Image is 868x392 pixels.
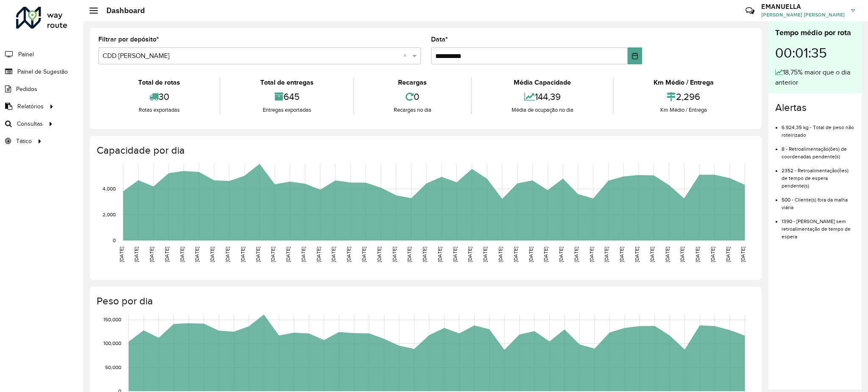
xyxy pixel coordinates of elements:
[695,247,700,262] text: [DATE]
[17,67,68,76] span: Painel de Sugestão
[710,247,715,262] text: [DATE]
[105,364,121,370] text: 50,000
[316,247,321,262] text: [DATE]
[528,247,534,262] text: [DATE]
[270,247,275,262] text: [DATE]
[775,67,855,88] div: 18,75% maior que o dia anterior
[240,247,245,262] text: [DATE]
[513,247,518,262] text: [DATE]
[775,27,855,39] div: Tempo médio por rota
[616,88,751,106] div: 2,296
[474,77,611,88] div: Média Capacidade
[16,85,37,94] span: Pedidos
[761,3,845,11] h3: EMANUELLA
[467,247,473,262] text: [DATE]
[741,2,759,20] a: Contato Rápido
[474,106,611,114] div: Média de ocupação no dia
[331,247,336,262] text: [DATE]
[223,77,351,88] div: Total de entregas
[498,247,503,262] text: [DATE]
[209,247,215,262] text: [DATE]
[103,212,116,217] text: 2,000
[376,247,382,262] text: [DATE]
[782,211,855,240] li: 1390 - [PERSON_NAME] sem retroalimentação de tempo de espera
[223,106,351,114] div: Entregas exportadas
[775,39,855,67] div: 00:01:35
[255,247,261,262] text: [DATE]
[543,247,548,262] text: [DATE]
[179,247,185,262] text: [DATE]
[452,247,458,262] text: [DATE]
[628,47,643,64] button: Choose Date
[100,77,217,88] div: Total de rotas
[18,50,34,59] span: Painel
[134,247,139,262] text: [DATE]
[725,247,731,262] text: [DATE]
[356,106,469,114] div: Recargas no dia
[100,88,217,106] div: 30
[782,190,855,211] li: 500 - Cliente(s) fora da malha viária
[356,77,469,88] div: Recargas
[740,247,746,262] text: [DATE]
[103,317,121,322] text: 150,000
[98,6,145,15] h2: Dashboard
[665,247,670,262] text: [DATE]
[100,106,217,114] div: Rotas exportadas
[406,247,412,262] text: [DATE]
[97,144,753,157] h4: Capacidade por dia
[634,247,640,262] text: [DATE]
[225,247,230,262] text: [DATE]
[422,247,427,262] text: [DATE]
[149,247,154,262] text: [DATE]
[285,247,291,262] text: [DATE]
[616,106,751,114] div: Km Médio / Entrega
[649,247,655,262] text: [DATE]
[474,88,611,106] div: 144,39
[98,34,159,44] label: Filtrar por depósito
[361,247,367,262] text: [DATE]
[103,186,116,192] text: 4,000
[431,34,448,44] label: Data
[356,88,469,106] div: 0
[392,247,397,262] text: [DATE]
[604,247,609,262] text: [DATE]
[300,247,306,262] text: [DATE]
[103,341,121,346] text: 100,000
[437,247,442,262] text: [DATE]
[194,247,200,262] text: [DATE]
[589,247,594,262] text: [DATE]
[782,117,855,139] li: 6.924,35 kg - Total de peso não roteirizado
[573,247,579,262] text: [DATE]
[346,247,351,262] text: [DATE]
[16,137,32,146] span: Tático
[223,88,351,106] div: 645
[775,102,855,114] h4: Alertas
[97,295,753,307] h4: Peso por dia
[119,247,124,262] text: [DATE]
[782,139,855,160] li: 8 - Retroalimentação(ões) de coordenadas pendente(s)
[482,247,488,262] text: [DATE]
[679,247,685,262] text: [DATE]
[558,247,564,262] text: [DATE]
[616,77,751,88] div: Km Médio / Entrega
[17,102,44,111] span: Relatórios
[619,247,624,262] text: [DATE]
[761,11,845,19] span: [PERSON_NAME] [PERSON_NAME]
[782,160,855,190] li: 2352 - Retroalimentação(ões) de tempo de espera pendente(s)
[403,51,410,61] span: Clear all
[17,119,43,128] span: Consultas
[113,237,116,243] text: 0
[164,247,170,262] text: [DATE]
